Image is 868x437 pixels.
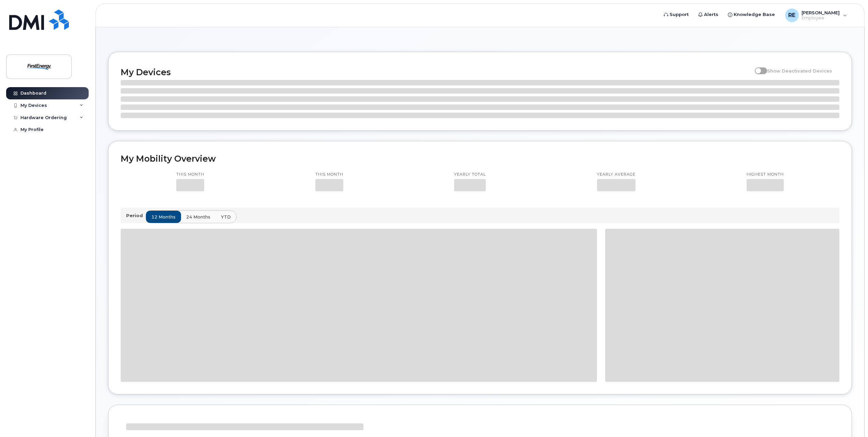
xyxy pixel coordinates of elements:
span: 24 months [186,214,210,220]
p: Yearly average [597,172,635,177]
p: Yearly total [454,172,486,177]
h2: My Devices [121,67,751,77]
input: Show Deactivated Devices [755,64,760,70]
p: Highest month [747,172,784,177]
p: Period [126,212,146,219]
p: This month [315,172,343,177]
span: Show Deactivated Devices [767,68,832,74]
h2: My Mobility Overview [121,153,839,164]
span: YTD [221,214,231,220]
p: This month [176,172,204,177]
